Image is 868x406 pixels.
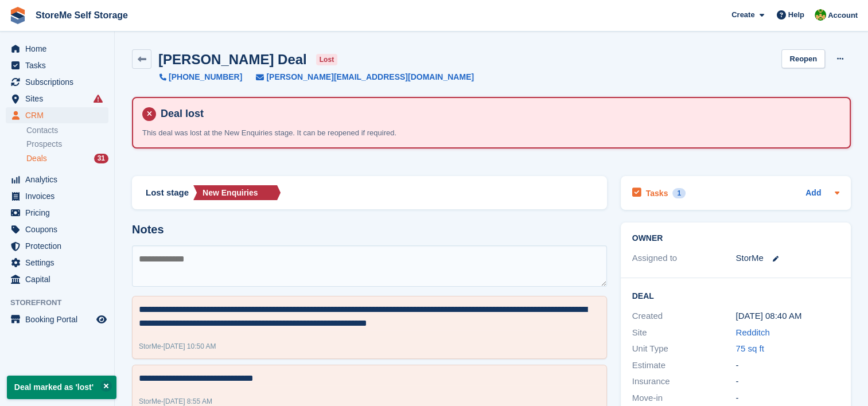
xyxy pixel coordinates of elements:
span: Invoices [25,188,94,204]
a: [PERSON_NAME][EMAIL_ADDRESS][DOMAIN_NAME] [242,71,474,83]
a: [PHONE_NUMBER] [159,71,242,83]
div: - [735,359,839,372]
span: [DATE] 10:50 AM [164,342,216,350]
div: [DATE] 08:40 AM [735,310,839,323]
div: - [735,375,839,388]
h2: Tasks [646,188,668,198]
h2: Deal [632,290,840,301]
span: Pricing [25,205,94,221]
a: Redditch [735,327,769,337]
span: Create [731,9,754,21]
a: Add [805,187,821,200]
img: StorMe [815,9,826,21]
a: menu [6,205,108,221]
a: menu [6,41,108,57]
a: menu [6,221,108,237]
span: Subscriptions [25,74,94,90]
a: menu [6,238,108,254]
span: Account [828,10,858,21]
div: New Enquiries [203,187,258,199]
a: 75 sq ft [735,343,764,353]
a: menu [6,311,108,327]
span: Help [788,9,804,21]
div: Assigned to [632,252,736,265]
a: Reopen [781,49,825,68]
span: Tasks [25,57,94,73]
i: Smart entry sync failures have occurred [94,94,103,103]
span: CRM [25,107,94,123]
a: menu [6,91,108,107]
a: menu [6,171,108,188]
span: StorMe [139,397,161,405]
div: Move-in [632,392,736,405]
a: menu [6,74,108,90]
span: Lost [146,186,164,200]
div: 31 [94,154,108,163]
span: Prospects [26,139,62,150]
span: Coupons [25,221,94,237]
h2: [PERSON_NAME] Deal [158,52,307,67]
span: Home [25,41,94,57]
span: StorMe [139,342,161,350]
a: Prospects [26,138,108,150]
span: Protection [25,238,94,254]
h4: Deal lost [156,107,840,120]
div: Created [632,310,736,323]
span: Deals [26,153,47,164]
div: - [139,341,216,352]
a: menu [6,188,108,204]
span: Analytics [25,171,94,188]
span: Capital [25,271,94,287]
a: Preview store [95,313,108,326]
div: Insurance [632,375,736,388]
img: stora-icon-8386f47178a22dfd0bd8f6a31ec36ba5ce8667c1dd55bd0f319d3a0aa187defe.svg [9,7,26,24]
a: Deals 31 [26,153,108,165]
span: [DATE] 8:55 AM [164,397,212,405]
h2: Owner [632,234,840,243]
a: Contacts [26,125,108,136]
div: Estimate [632,359,736,372]
span: [PHONE_NUMBER] [169,71,242,83]
h2: Notes [132,223,607,236]
div: Site [632,326,736,339]
span: lost [316,54,337,65]
p: This deal was lost at the New Enquiries stage. It can be reopened if required. [142,127,544,139]
a: StoreMe Self Storage [31,6,133,25]
span: Booking Portal [25,311,94,327]
a: menu [6,271,108,287]
span: stage [166,186,189,200]
a: menu [6,255,108,271]
span: Settings [25,255,94,271]
div: 1 [672,188,686,198]
div: Unit Type [632,342,736,356]
a: menu [6,107,108,123]
span: Sites [25,91,94,107]
span: Storefront [10,297,114,309]
div: StorMe [735,252,763,265]
a: menu [6,57,108,73]
div: - [735,392,839,405]
span: [PERSON_NAME][EMAIL_ADDRESS][DOMAIN_NAME] [266,71,474,83]
p: Deal marked as 'lost' [7,376,116,399]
